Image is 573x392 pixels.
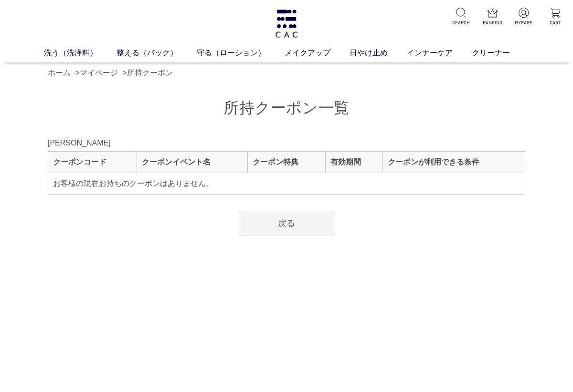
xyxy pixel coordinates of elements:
[127,69,173,77] a: 所持クーポン
[48,137,525,149] div: [PERSON_NAME]
[514,19,534,26] p: MYPAGE
[197,47,285,59] a: 守る（ローション）
[137,151,247,173] th: クーポンイベント名
[285,47,350,59] a: メイクアップ
[482,19,502,26] p: RANKING
[247,151,326,173] th: クーポン特典
[382,151,525,173] th: クーポンが利用できる条件
[350,47,407,59] a: 日やけ止め
[326,151,382,173] th: 有効期間
[545,19,565,26] p: CART
[75,67,120,79] li: >
[451,19,471,26] p: SEARCH
[48,98,525,118] h1: 所持クーポン一覧
[451,8,471,26] a: SEARCH
[122,67,175,79] li: >
[48,69,71,77] a: ホーム
[48,173,525,194] td: お客様の現在お持ちのクーポンはありません。
[482,8,502,26] a: RANKING
[407,47,472,59] a: インナーケア
[545,8,565,26] a: CART
[514,8,534,26] a: MYPAGE
[239,211,334,236] a: 戻る
[80,69,118,77] a: マイページ
[44,47,117,59] a: 洗う（洗浄料）
[48,151,137,173] th: クーポンコード
[274,10,299,38] img: logo
[472,47,529,59] a: クリーナー
[117,47,197,59] a: 整える（パック）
